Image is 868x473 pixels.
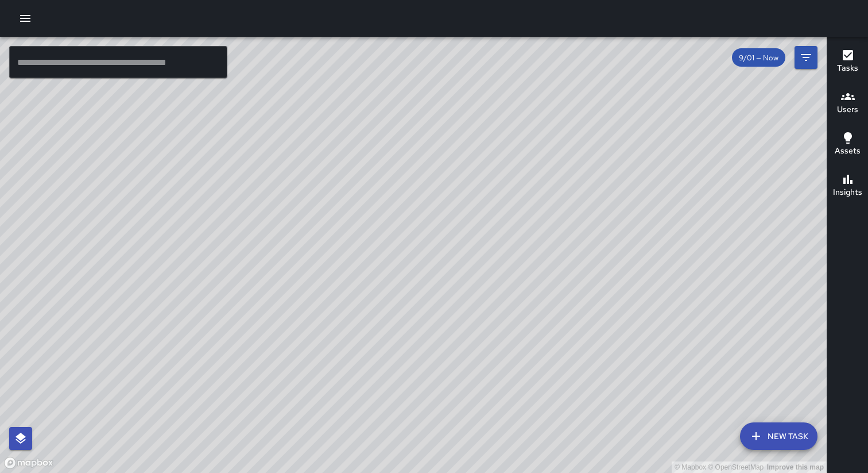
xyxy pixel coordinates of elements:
h6: Tasks [837,62,858,75]
button: Users [827,83,868,124]
button: Filters [795,46,817,69]
button: Assets [827,124,868,166]
h6: Users [837,103,858,116]
h6: Insights [833,186,862,199]
h6: Assets [835,145,861,157]
button: New Task [740,422,817,450]
button: Insights [827,166,868,207]
span: 9/01 — Now [732,53,785,63]
button: Tasks [827,41,868,83]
